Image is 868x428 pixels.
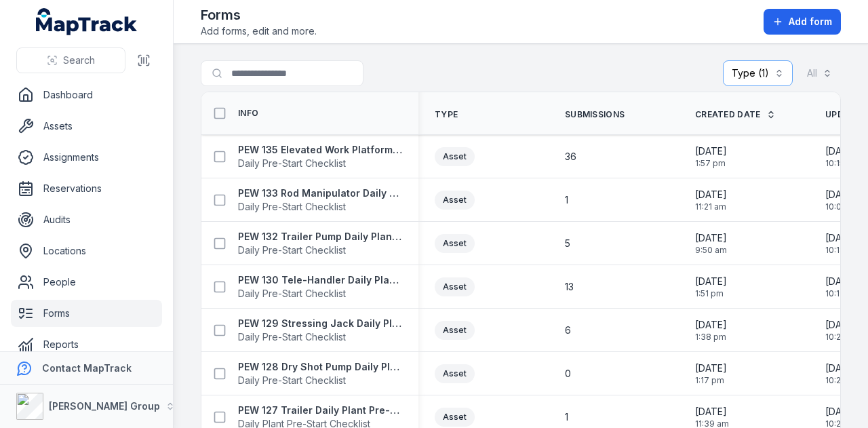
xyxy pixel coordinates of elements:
[238,244,402,257] span: Daily Pre-Start Checklist
[565,367,571,381] span: 0
[695,245,727,256] span: 9:50 am
[435,234,475,253] div: Asset
[825,275,859,288] span: [DATE]
[238,273,402,300] a: PEW 130 Tele-Handler Daily Plant Pre-StartDaily Pre-Start Checklist
[764,9,841,35] button: Add form
[695,275,727,288] span: [DATE]
[825,245,859,256] span: 10:18 am
[825,318,861,343] time: 21/08/2025, 10:20:43 am
[825,188,861,212] time: 21/08/2025, 10:08:54 am
[238,404,402,417] strong: PEW 127 Trailer Daily Plant Pre-Start
[695,144,727,158] span: [DATE]
[11,237,162,265] a: Locations
[825,405,861,419] span: [DATE]
[201,5,317,24] h2: Forms
[695,318,727,332] span: [DATE]
[565,280,574,294] span: 13
[695,231,727,256] time: 21/05/2025, 9:50:31 am
[11,144,162,171] a: Assignments
[695,201,727,212] span: 11:21 am
[695,109,776,120] a: Created Date
[565,237,570,250] span: 5
[11,269,162,296] a: People
[238,287,402,300] span: Daily Pre-Start Checklist
[16,47,125,73] button: Search
[695,144,727,169] time: 23/07/2025, 1:57:27 pm
[565,410,568,424] span: 1
[825,231,859,245] span: [DATE]
[238,143,402,157] strong: PEW 135 Elevated Work Platform Daily Pre-Start Checklist
[238,230,402,257] a: PEW 132 Trailer Pump Daily Plant Pre-StartDaily Pre-Start Checklist
[238,187,402,200] strong: PEW 133 Rod Manipulator Daily Plant Pre-Start
[238,317,402,344] a: PEW 129 Stressing Jack Daily Plant Pre-StartDaily Pre-Start Checklist
[565,150,576,163] span: 36
[435,147,475,166] div: Asset
[11,331,162,358] a: Reports
[238,273,402,287] strong: PEW 130 Tele-Handler Daily Plant Pre-Start
[11,175,162,202] a: Reservations
[695,362,727,375] span: [DATE]
[695,188,727,201] span: [DATE]
[825,375,860,386] span: 10:22 am
[238,200,402,214] span: Daily Pre-Start Checklist
[238,230,402,244] strong: PEW 132 Trailer Pump Daily Plant Pre-Start
[825,144,859,169] time: 21/08/2025, 10:15:18 am
[435,364,475,383] div: Asset
[11,300,162,327] a: Forms
[238,360,402,374] strong: PEW 128 Dry Shot Pump Daily Plant Pre-Start
[435,109,458,120] span: Type
[238,374,402,387] span: Daily Pre-Start Checklist
[238,157,402,170] span: Daily Pre-Start Checklist
[565,109,625,120] span: Submissions
[695,188,727,212] time: 21/05/2025, 11:21:47 am
[238,360,402,387] a: PEW 128 Dry Shot Pump Daily Plant Pre-StartDaily Pre-Start Checklist
[695,375,727,386] span: 1:17 pm
[238,330,402,344] span: Daily Pre-Start Checklist
[435,321,475,340] div: Asset
[695,288,727,299] span: 1:51 pm
[825,362,860,375] span: [DATE]
[238,143,402,170] a: PEW 135 Elevated Work Platform Daily Pre-Start ChecklistDaily Pre-Start Checklist
[695,332,727,343] span: 1:38 pm
[238,317,402,330] strong: PEW 129 Stressing Jack Daily Plant Pre-Start
[36,8,138,35] a: MapTrack
[11,113,162,140] a: Assets
[825,231,859,256] time: 21/08/2025, 10:18:00 am
[42,362,132,374] strong: Contact MapTrack
[723,60,793,86] button: Type (1)
[695,231,727,245] span: [DATE]
[435,408,475,427] div: Asset
[695,109,761,120] span: Created Date
[825,318,861,332] span: [DATE]
[825,275,859,299] time: 21/08/2025, 10:19:16 am
[695,362,727,386] time: 20/05/2025, 1:17:39 pm
[825,362,860,386] time: 21/08/2025, 10:22:04 am
[435,191,475,210] div: Asset
[695,275,727,299] time: 20/05/2025, 1:51:15 pm
[238,187,402,214] a: PEW 133 Rod Manipulator Daily Plant Pre-StartDaily Pre-Start Checklist
[825,144,859,158] span: [DATE]
[565,193,568,207] span: 1
[11,206,162,233] a: Audits
[238,108,258,119] span: Info
[825,288,859,299] span: 10:19 am
[798,60,841,86] button: All
[825,158,859,169] span: 10:15 am
[435,277,475,296] div: Asset
[201,24,317,38] span: Add forms, edit and more.
[11,81,162,109] a: Dashboard
[825,188,861,201] span: [DATE]
[63,54,95,67] span: Search
[789,15,832,28] span: Add form
[49,400,160,412] strong: [PERSON_NAME] Group
[695,405,729,419] span: [DATE]
[565,324,571,337] span: 6
[695,158,727,169] span: 1:57 pm
[695,318,727,343] time: 20/05/2025, 1:38:24 pm
[825,201,861,212] span: 10:08 am
[825,332,861,343] span: 10:20 am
